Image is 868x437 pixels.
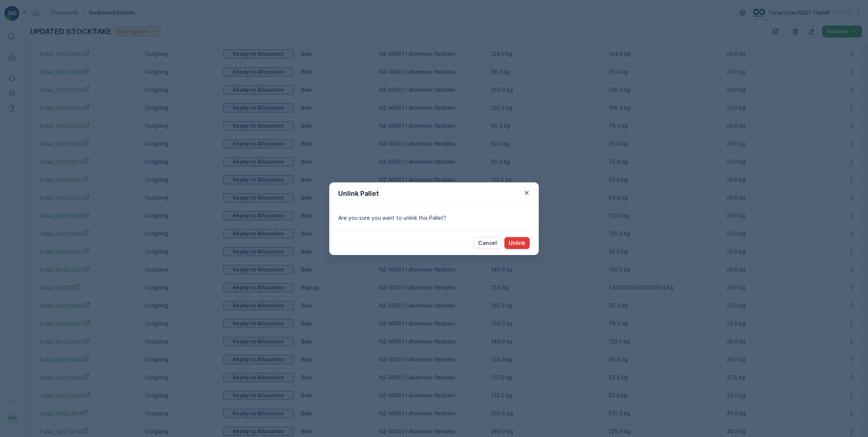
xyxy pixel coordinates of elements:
p: Unlink [509,239,525,247]
p: Unlink Pallet [338,188,379,199]
button: Unlink [504,237,530,249]
button: Cancel [474,237,501,249]
p: Are you sure you want to unlink this Pallet? [338,214,530,222]
p: Cancel [478,239,497,247]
